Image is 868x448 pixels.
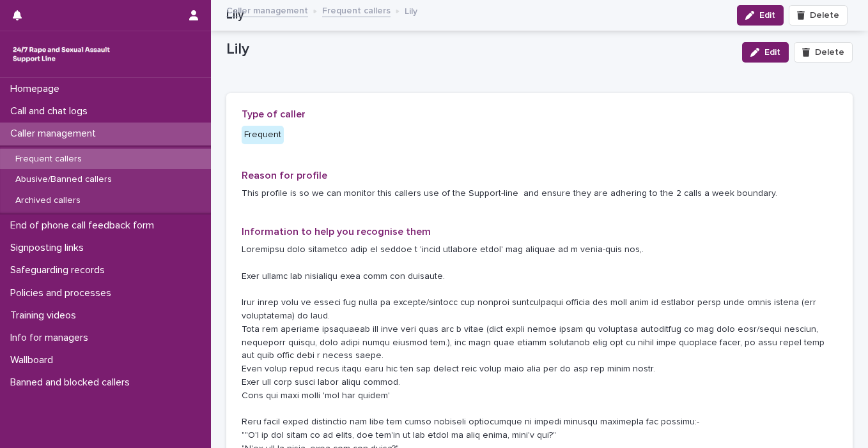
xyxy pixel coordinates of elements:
span: Type of caller [242,109,306,119]
p: Safeguarding records [5,264,115,276]
p: Info for managers [5,332,98,344]
div: Frequent [242,126,284,144]
p: Caller management [5,128,106,140]
p: Policies and processes [5,287,121,299]
p: Banned and blocked callers [5,377,140,389]
p: Call and chat logs [5,105,98,117]
p: Wallboard [5,354,63,366]
p: Training videos [5,310,86,322]
span: Reason for profile [242,170,327,181]
span: Delete [815,48,844,57]
img: rhQMoQhaT3yELyF149Cw [10,41,112,67]
a: Caller management [226,3,308,17]
a: Frequent callers [322,3,391,17]
p: End of phone call feedback form [5,220,164,232]
button: Delete [794,42,853,63]
span: Information to help you recognise them [242,227,431,237]
p: Lily [405,3,417,17]
span: Edit [764,48,780,57]
p: Lily [226,40,732,59]
p: Archived callers [5,195,91,206]
button: Edit [742,42,789,63]
p: Signposting links [5,242,94,254]
p: Homepage [5,83,70,95]
p: Abusive/Banned callers [5,174,122,185]
p: Frequent callers [5,154,92,165]
p: This profile is so we can monitor this callers use of the Support-line and ensure they are adheri... [242,187,837,200]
